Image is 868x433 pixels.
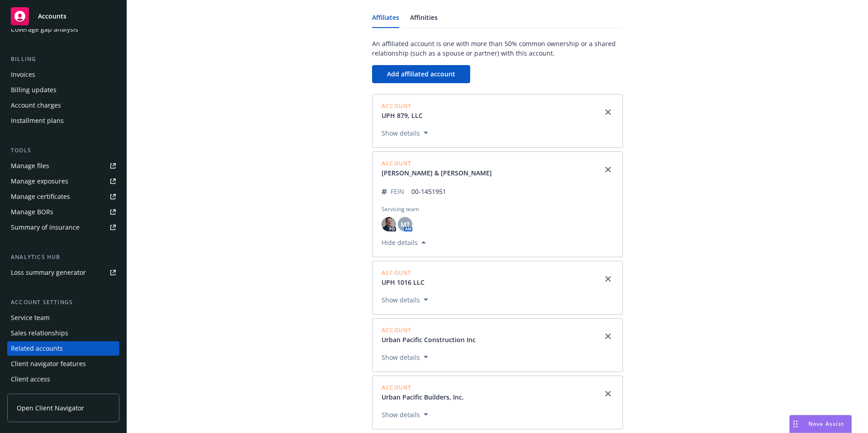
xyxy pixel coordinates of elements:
a: Manage exposures [7,174,119,188]
button: Add affiliated account [372,65,470,83]
div: Coverage gap analysis [11,22,78,37]
a: Urban Pacific Builders, Inc. [382,392,471,402]
a: Manage files [7,159,119,173]
span: Open Client Navigator [17,403,84,413]
a: Manage certificates [7,189,119,204]
div: Invoices [11,67,35,82]
a: Sales relationships [7,326,119,340]
span: Accounts [38,13,66,20]
a: Remove UPH 879, LLC [603,107,613,118]
a: Installment plans [7,113,119,128]
a: Urban Pacific Construction Inc [382,335,483,344]
img: photo [382,217,396,231]
div: Loss summary generator [11,265,86,280]
a: Billing updates [7,83,119,97]
div: Account settings [7,298,119,307]
div: Related accounts [11,341,63,356]
div: Manage files [11,159,49,173]
div: Analytics hub [7,253,119,262]
a: Invoices [7,67,119,82]
a: Client navigator features [7,357,119,371]
div: Installment plans [11,113,64,128]
button: Show details [378,294,432,305]
a: Affinities [410,14,438,28]
a: Loss summary generator [7,265,119,280]
div: Manage BORs [11,205,53,219]
button: Hide details [378,237,429,248]
a: Client access [7,372,119,386]
a: Remove Urban Pacific Builders, Inc. [603,388,613,399]
span: FEIN [391,187,404,196]
div: Drag to move [790,415,801,433]
div: Manage exposures [11,174,68,188]
div: Tools [7,146,119,155]
span: Account [382,270,432,276]
a: Service team [7,311,119,325]
div: Manage certificates [11,189,70,204]
span: Account [382,385,471,391]
div: Client navigator features [11,357,86,371]
span: Add affiliated account [387,70,455,78]
button: Show details [378,127,432,138]
div: Account charges [11,98,61,113]
button: Nova Assist [789,415,852,433]
div: Billing updates [11,83,57,97]
span: An affiliated account is one with more than 50% common ownership or a shared relationship (such a... [372,39,623,58]
div: Billing [7,55,119,64]
a: UPH 879, LLC [382,111,430,120]
div: Service team [11,311,50,325]
a: [PERSON_NAME] & [PERSON_NAME] [382,168,499,178]
div: Client access [11,372,50,386]
span: Account [382,328,483,333]
a: Accounts [7,4,119,29]
a: UPH 1016 LLC [382,278,432,287]
button: Show details [378,409,432,420]
span: Account [382,161,499,166]
span: 00-1451951 [411,187,613,196]
a: Remove Urban Pacific Construction Inc [603,331,613,342]
a: Affiliates [372,14,399,28]
a: Account charges [7,98,119,113]
a: Related accounts [7,341,119,356]
a: Manage BORs [7,205,119,219]
span: Servicing team [382,205,613,213]
a: Remove Jeremy Eide & Kate Wilson [603,164,613,175]
span: Account [382,104,430,109]
span: MT [401,220,410,229]
div: Summary of insurance [11,220,80,235]
a: Remove UPH 1016 LLC [603,273,613,284]
a: Summary of insurance [7,220,119,235]
button: Show details [378,352,432,362]
a: Coverage gap analysis [7,22,119,37]
div: Sales relationships [11,326,68,340]
span: Nova Assist [808,420,844,428]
